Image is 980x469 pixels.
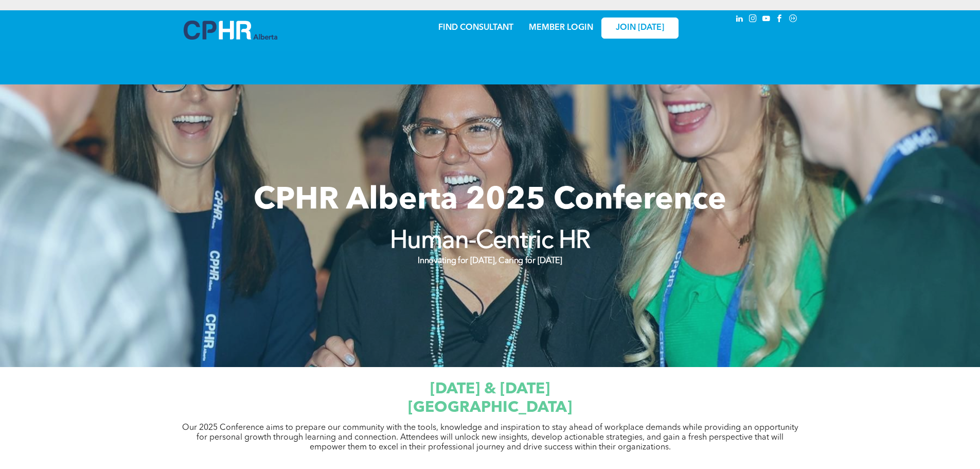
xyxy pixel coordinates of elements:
[788,13,799,27] a: Social network
[529,24,593,32] a: MEMBER LOGIN
[254,185,726,216] span: CPHR Alberta 2025 Conference
[761,13,772,27] a: youtube
[734,13,745,27] a: linkedin
[774,13,786,27] a: facebook
[438,24,513,32] a: FIND CONSULTANT
[408,400,572,415] span: [GEOGRAPHIC_DATA]
[601,18,679,39] a: JOIN [DATE]
[418,257,562,265] strong: Innovating for [DATE], Caring for [DATE]
[390,229,591,254] strong: Human-Centric HR
[747,13,759,27] a: instagram
[616,23,664,33] span: JOIN [DATE]
[430,381,550,397] span: [DATE] & [DATE]
[182,424,798,451] span: Our 2025 Conference aims to prepare our community with the tools, knowledge and inspiration to st...
[184,21,277,40] img: A blue and white logo for cp alberta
